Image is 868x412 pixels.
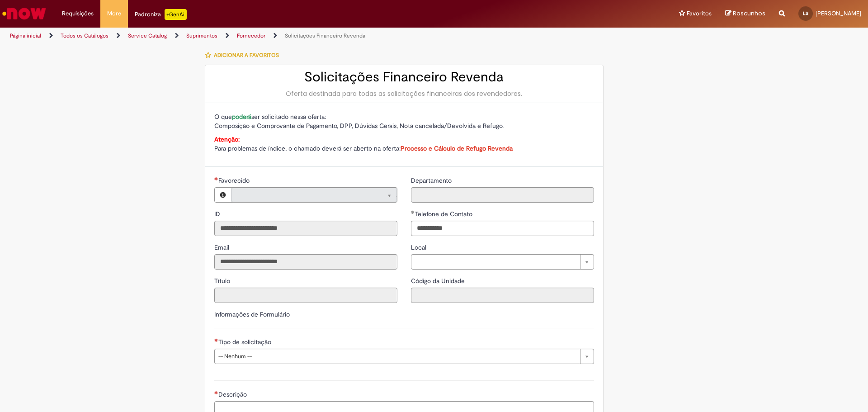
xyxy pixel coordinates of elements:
[10,32,41,39] a: Página inicial
[232,113,251,121] strong: poderá
[218,338,273,346] span: Tipo de solicitação
[214,276,232,285] label: Somente leitura - Título
[411,176,453,185] label: Somente leitura - Departamento
[214,112,594,130] p: O que ser solicitado nessa oferta: Composição e Comprovante de Pagamento, DPP, Dúvidas Gerais, No...
[214,254,397,270] input: Email
[218,349,576,364] span: -- Nenhum --
[725,9,765,18] a: Rascunhos
[214,176,251,185] label: Somente leitura - Necessários - Favorecido
[7,28,572,44] ul: Trilhas de página
[411,176,453,185] span: Somente leitura - Departamento
[411,254,594,270] a: Limpar campo Local
[214,135,240,143] strong: Atenção:
[214,243,231,251] span: Somente leitura - Email
[214,177,218,180] span: Necessários
[411,288,594,303] input: Código da Unidade
[803,10,808,16] span: LS
[411,187,594,203] input: Departamento
[411,210,415,214] span: Obrigatório Preenchido
[214,277,232,285] span: Somente leitura - Título
[214,70,594,85] h2: Solicitações Financeiro Revenda
[237,32,265,39] a: Fornecedor
[214,391,218,394] span: Necessários
[128,32,167,39] a: Service Catalog
[411,221,594,236] input: Telefone de Contato
[135,9,187,20] div: Padroniza
[215,188,231,202] button: Favorecido, Visualizar este registro
[214,243,231,252] label: Somente leitura - Email
[687,9,712,18] span: Favoritos
[1,5,47,23] img: ServiceNow
[214,52,279,59] span: Adicionar a Favoritos
[285,32,365,39] a: Solicitações Financeiro Revenda
[61,32,108,39] a: Todos os Catálogos
[214,135,594,153] p: Para problemas de índice, o chamado deverá ser aberto na oferta:
[218,176,251,185] span: Necessários - Favorecido
[218,390,249,398] span: Descrição
[401,144,513,152] a: Processo e Cálculo de Refugo Revenda
[214,89,594,98] div: Oferta destinada para todas as solicitações financeiras dos revendedores.
[816,9,861,17] span: [PERSON_NAME]
[165,9,187,20] p: +GenAi
[205,46,284,65] button: Adicionar a Favoritos
[415,210,474,218] span: Telefone de Contato
[733,9,765,18] span: Rascunhos
[214,310,290,318] label: Informações de Formulário
[214,338,218,342] span: Necessários
[411,243,428,251] span: Local
[62,9,94,18] span: Requisições
[411,277,467,285] span: Somente leitura - Código da Unidade
[107,9,121,18] span: More
[231,188,397,202] a: Limpar campo Favorecido
[214,221,397,236] input: ID
[214,209,222,218] label: Somente leitura - ID
[411,276,467,285] label: Somente leitura - Código da Unidade
[186,32,217,39] a: Suprimentos
[214,210,222,218] span: Somente leitura - ID
[214,288,397,303] input: Título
